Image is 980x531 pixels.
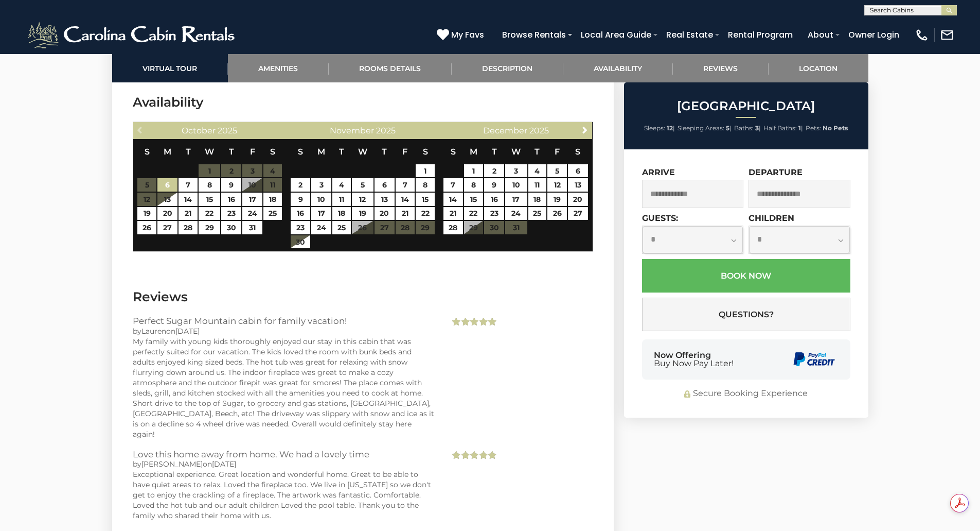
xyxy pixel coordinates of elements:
label: Arrive [642,167,675,177]
a: 22 [199,207,220,220]
a: 2 [484,164,504,178]
td: $374 [263,207,282,221]
td: $285 [290,192,311,207]
a: 16 [221,193,241,206]
td: $345 [415,178,435,192]
a: 21 [396,207,415,220]
h3: Reviews [133,288,593,306]
span: [PERSON_NAME] [141,459,203,469]
div: Secure Booking Experience [642,388,850,400]
a: 22 [464,207,483,220]
td: $295 [332,220,351,235]
a: Description [452,54,563,82]
a: 23 [484,207,504,220]
a: 6 [568,164,588,178]
div: by on [133,459,435,469]
a: 24 [242,207,262,220]
a: Browse Rentals [497,26,571,44]
td: $558 [547,192,567,207]
a: 18 [263,193,282,206]
a: 16 [291,207,311,220]
td: $273 [332,192,351,207]
a: Virtual Tour [112,54,228,82]
button: Book Now [642,259,850,293]
a: 2 [291,178,311,192]
a: 8 [199,178,220,192]
td: $226 [464,164,484,178]
a: 13 [568,178,588,192]
span: Saturday [270,147,275,157]
span: Tuesday [492,147,497,157]
a: 1 [416,164,435,178]
a: 17 [242,193,262,206]
span: Pets: [806,124,821,132]
a: 7 [179,178,198,192]
td: $816 [547,207,567,221]
a: 3 [311,178,331,192]
td: $302 [242,207,263,221]
a: 17 [505,193,527,206]
td: $231 [528,178,547,192]
td: $219 [157,207,178,221]
a: 24 [505,207,527,220]
span: October [182,126,216,135]
a: 27 [157,221,177,234]
span: November [330,126,374,135]
a: My Favs [437,28,487,42]
a: 19 [137,207,156,220]
td: $314 [547,178,567,192]
a: 10 [311,193,331,206]
td: $219 [178,178,198,192]
img: phone-regular-white.png [915,28,929,42]
a: 28 [179,221,198,234]
a: 12 [352,193,373,206]
a: 3 [505,164,527,178]
a: 27 [568,207,588,220]
span: Buy Now Pay Later! [654,359,734,368]
a: 18 [528,193,547,206]
a: 11 [528,178,547,192]
span: December [483,126,527,135]
span: Saturday [423,147,428,157]
span: Half Baths: [763,124,797,132]
a: 13 [157,193,177,206]
td: $245 [157,220,178,235]
span: Tuesday [339,147,344,157]
a: 15 [416,193,435,206]
td: $279 [290,235,311,249]
td: $294 [137,220,157,235]
div: Exceptional experience. Great location and wonderful home. Great to be able to have quiet areas t... [133,469,435,521]
a: 7 [396,178,415,192]
a: 25 [332,221,351,234]
div: by on [133,326,435,336]
td: $302 [505,192,527,207]
span: [DATE] [212,459,236,469]
td: $275 [351,192,374,207]
button: Questions? [642,298,850,331]
td: $219 [221,178,242,192]
a: 14 [179,193,198,206]
td: $409 [395,192,415,207]
td: $219 [157,178,178,192]
td: $277 [415,164,435,178]
a: Local Area Guide [576,26,656,44]
span: Thursday [382,147,387,157]
a: 15 [199,193,220,206]
h3: Love this home away from home. We had a lovely time [133,450,435,459]
li: | [763,122,803,135]
a: 11 [332,193,351,206]
td: $292 [484,192,505,207]
span: Monday [317,147,325,157]
a: 9 [221,178,241,192]
td: $629 [464,207,484,221]
a: 4 [528,164,547,178]
strong: 1 [798,124,801,132]
a: 23 [291,221,311,234]
td: $219 [198,207,221,221]
a: 5 [352,178,373,192]
a: 20 [375,207,395,220]
td: $230 [221,192,242,207]
li: | [734,122,761,135]
span: Friday [250,147,255,157]
strong: 3 [755,124,759,132]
